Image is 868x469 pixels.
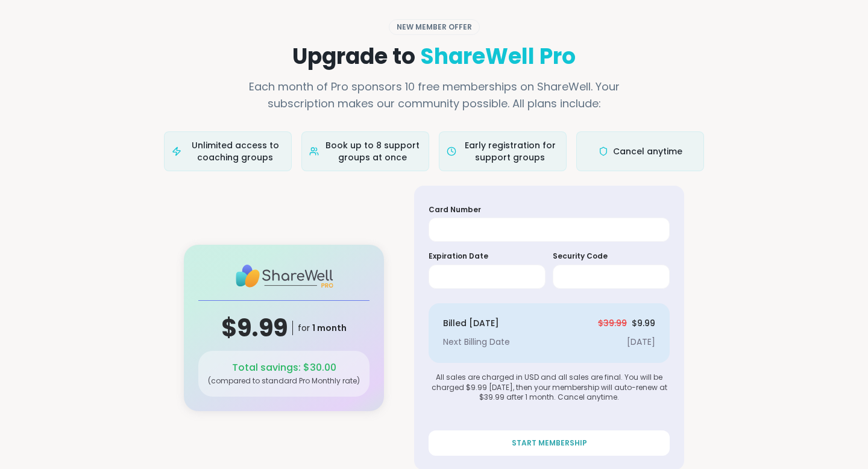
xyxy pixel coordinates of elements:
span: Unlimited access to coaching groups [186,139,284,163]
div: [DATE] [627,336,655,348]
span: Cancel anytime [613,145,682,157]
span: START MEMBERSHIP [512,438,587,449]
h1: Upgrade to [164,45,704,69]
span: ShareWell Pro [420,41,576,72]
div: $ 9.99 [598,318,655,330]
div: All sales are charged in USD and all sales are final. You will be charged $9.99 [DATE], then your... [429,373,670,403]
span: Book up to 8 support groups at once [324,139,421,163]
h5: Expiration Date [429,251,546,262]
span: $ 39.99 [598,317,629,329]
iframe: Secure CVC input frame [563,272,659,283]
h5: Card Number [429,205,670,215]
h5: Security Code [553,251,670,262]
div: NEW MEMBER OFFER [389,19,480,35]
iframe: Secure card number input frame [439,225,659,236]
button: START MEMBERSHIP [429,430,670,456]
div: Billed [DATE] [443,318,499,330]
span: Early registration for support groups [461,139,559,163]
p: Each month of Pro sponsors 10 free memberships on ShareWell. Your subscription makes our communit... [231,78,637,112]
div: Next Billing Date [443,336,510,348]
iframe: Secure expiration date input frame [439,272,535,283]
